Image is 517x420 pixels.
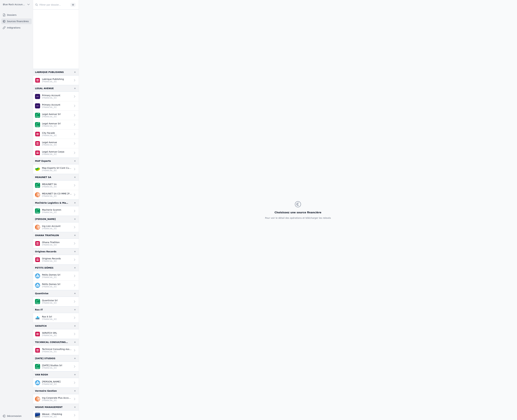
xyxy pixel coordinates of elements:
[42,413,62,416] p: Weave - Checking
[42,150,64,153] p: Legal Avenue Carpa
[35,373,48,377] div: VAN ROSH
[42,97,60,99] p: [FINANCIAL_ID]
[35,225,40,230] img: ing.png
[33,120,79,129] a: Legal Avenue Srl [FINANCIAL_ID]
[35,183,40,188] img: BNP_BE_BUSINESS_GEBABEBB.png
[42,211,61,214] p: [FINANCIAL_ID]
[35,70,64,74] div: LABRIQUE PUBLISHING
[42,283,60,286] p: Petits Domes Srl
[35,103,40,108] img: AION_BMPBBEBBXXX.png
[33,394,79,404] a: Ing Corporate Plus Account [FINANCIAL_ID]
[35,389,57,393] div: Vermeire Gestion
[33,281,79,290] a: Petits Domes Srl [FINANCIAL_ID]
[42,141,57,144] p: Legal Avenue
[33,75,79,85] a: Labrique Publishing [FINANCIAL_ID]
[1,25,32,31] a: Intégrations
[33,313,79,323] a: Rox It Srl [FINANCIAL_ID]
[35,273,40,278] img: kbc.png
[42,399,72,402] p: [FINANCIAL_ID]
[35,292,49,295] div: Quantivise
[3,3,26,6] span: Blue Rock Accounting
[33,329,79,339] a: SKRATCH SRL [FINANCIAL_ID]
[42,364,62,367] p: [DATE] Studios Srl
[33,255,79,264] a: Origines Records [FINANCIAL_ID]
[35,250,56,253] div: Origines Records
[33,164,79,174] a: Map Experts Srl Cont Curent [FINANCIAL_ID]
[35,167,40,172] img: crelan.png
[33,139,79,148] a: Legal Avenue [FINANCIAL_ID]
[33,297,79,306] a: Quantivise Srl [FINANCIAL_ID]
[35,94,40,99] img: AION_BMPBBEBBXXX.png
[42,315,57,318] p: Rox It Srl
[42,192,72,195] p: MEAUNET SA CO MME [PERSON_NAME]
[35,132,40,137] img: belfius.png
[42,285,60,288] p: [FINANCIAL_ID]
[33,111,79,120] a: Legal Avenue Srl [FINANCIAL_ID]
[42,113,61,116] p: Legal Avenue Srl
[35,233,59,237] div: OHANA TRIATHLON
[35,192,40,197] img: ing.png
[33,206,79,216] a: Macherie Scomm [FINANCIAL_ID]
[33,2,69,8] input: Filtrer par dossier...
[42,241,60,244] p: Ohana Triathlon
[42,185,57,188] p: [FINANCIAL_ID]
[42,122,61,125] p: Legal Avenue Srl
[35,78,40,83] img: belfius.png
[33,239,79,248] a: Ohana Triathlon [FINANCIAL_ID]
[35,331,40,337] img: belfius.png
[42,80,64,83] p: [FINANCIAL_ID]
[35,380,40,385] img: kbc.png
[42,169,72,172] p: [FINANCIAL_ID]
[35,299,40,304] img: BNP_BE_BUSINESS_GEBABEBB.png
[35,413,40,418] img: VAN_BREDA_JVBABE22XXX.png
[35,217,56,221] div: [PERSON_NAME]
[1,12,32,18] a: Dossiers
[42,183,57,186] p: MEAUNET SA
[35,356,55,360] div: [DATE] STUDIOS
[42,224,60,228] p: Ing Lion Account
[42,350,72,353] p: [FINANCIAL_ID]
[42,299,58,302] p: Quantivise Srl
[42,367,62,369] p: [FINANCIAL_ID]
[33,181,79,190] a: MEAUNET SA [FINANCIAL_ID]
[35,315,40,320] img: CBC_CREGBEBB.png
[35,201,69,205] div: MaChérie Logistics & Management Services
[33,101,79,111] a: Primary Account [FINANCIAL_ID]
[42,331,57,335] p: SKRATCH SRL
[42,383,60,385] p: [FINANCIAL_ID]
[33,362,79,371] a: [DATE] Studios Srl [FINANCIAL_ID]
[35,113,40,118] img: BNP_BE_BUSINESS_GEBABEBB.png
[33,92,79,101] a: Primary Account [FINANCIAL_ID]
[42,276,60,279] p: [FINANCIAL_ID]
[35,348,40,353] img: belfius.png
[33,271,79,281] a: Petits Domes Srl [FINANCIAL_ID]
[35,340,69,344] div: TECHNICAL CONSULTING ASSOCIATES
[265,216,331,220] p: Pour voir le détail des opérations et télécharger les relevés
[33,345,79,355] a: Technical Consulting Assoc [FINANCIAL_ID]
[35,266,53,270] div: PETITS DÔMES
[42,396,72,399] p: Ing Corporate Plus Account
[35,208,40,214] img: BNP_BE_BUSINESS_GEBABEBB.png
[35,141,40,146] img: belfius.png
[42,78,64,81] p: Labrique Publishing
[42,273,60,276] p: Petits Domes Srl
[35,86,54,90] div: LEGAL AVENUE
[35,122,40,127] img: BNP_BE_BUSINESS_GEBABEBB.png
[42,318,57,320] p: [FINANCIAL_ID]
[42,103,60,106] p: Primary Account
[42,348,72,351] p: Technical Consulting Assoc
[42,302,58,304] p: [FINANCIAL_ID]
[35,405,63,409] div: WEAVE MANAGEMENT
[42,115,61,118] p: [FINANCIAL_ID]
[42,208,61,211] p: Macherie Scomm
[35,308,43,312] div: Rox IT
[1,413,32,419] button: Déconnexion
[35,257,40,262] img: belfius.png
[42,244,60,246] p: [FINANCIAL_ID]
[35,241,40,246] img: belfius.png
[33,190,79,199] a: MEAUNET SA CO MME [PERSON_NAME] [FINANCIAL_ID]
[33,129,79,139] a: City Facade [FINANCIAL_ID]
[42,415,62,418] p: [FINANCIAL_ID]
[42,153,64,156] p: [FINANCIAL_ID]
[35,364,40,369] img: BNP_BE_BUSINESS_GEBABEBB.png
